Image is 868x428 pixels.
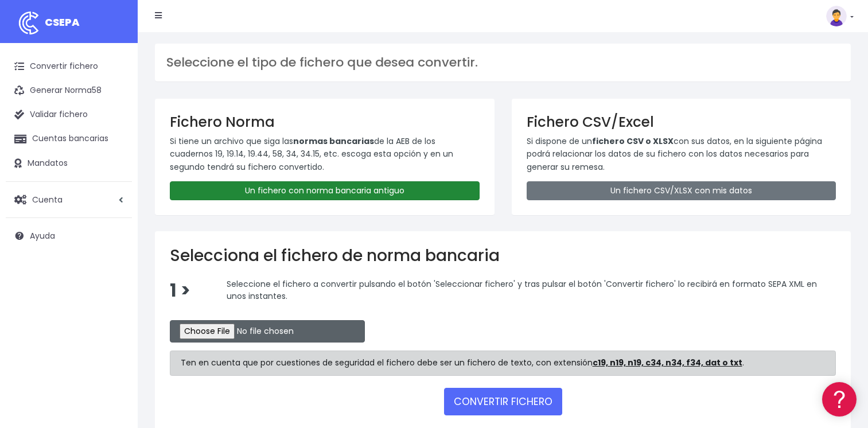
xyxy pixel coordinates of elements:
button: CONVERTIR FICHERO [444,388,562,415]
h2: Selecciona el fichero de norma bancaria [170,246,836,266]
strong: normas bancarias [293,135,374,147]
a: Convertir fichero [6,55,132,79]
div: Ten en cuenta que por cuestiones de seguridad el fichero debe ser un fichero de texto, con extens... [170,351,836,376]
p: Si tiene un archivo que siga las de la AEB de los cuadernos 19, 19.14, 19.44, 58, 34, 34.15, etc.... [170,135,480,173]
span: Ayuda [30,230,55,242]
h3: Fichero Norma [170,114,480,130]
span: Seleccione el fichero a convertir pulsando el botón 'Seleccionar fichero' y tras pulsar el botón ... [227,278,817,302]
a: Cuentas bancarias [6,127,132,151]
img: profile [826,6,847,26]
strong: c19, n19, n19, c34, n34, f34, dat o txt [593,357,742,368]
span: 1 > [170,278,190,303]
a: Mandatos [6,151,132,176]
h3: Seleccione el tipo de fichero que desea convertir. [166,55,839,70]
a: Ayuda [6,224,132,248]
img: logo [14,9,43,37]
span: Cuenta [32,193,63,205]
a: Un fichero CSV/XLSX con mis datos [527,181,836,200]
a: Un fichero con norma bancaria antiguo [170,181,480,200]
a: Generar Norma58 [6,79,132,103]
a: Validar fichero [6,103,132,127]
h3: Fichero CSV/Excel [527,114,836,130]
a: Cuenta [6,188,132,212]
span: CSEPA [45,15,80,29]
p: Si dispone de un con sus datos, en la siguiente página podrá relacionar los datos de su fichero c... [527,135,836,173]
strong: fichero CSV o XLSX [592,135,674,147]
